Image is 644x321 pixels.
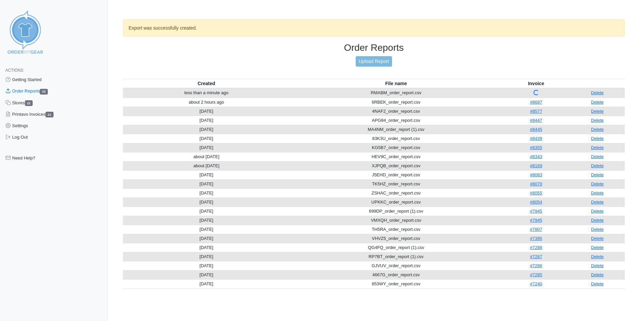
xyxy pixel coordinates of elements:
a: Delete [591,218,604,223]
a: #8577 [530,109,542,114]
td: [DATE] [123,225,290,234]
td: XJPQB_order_report.csv [290,161,502,170]
td: 699DP_order_report (1).csv [290,207,502,216]
td: MA4NM_order_report (1).csv [290,125,502,134]
td: 6RBEK_order_report.csv [290,98,502,107]
td: [DATE] [123,143,290,152]
td: [DATE] [123,134,290,143]
a: #8343 [530,154,542,159]
th: Created [123,79,290,88]
td: [DATE] [123,198,290,207]
a: #7286 [530,263,542,268]
a: Delete [591,190,604,195]
td: VHVZ5_order_report.csv [290,234,502,243]
td: [DATE] [123,125,290,134]
a: Delete [591,136,604,141]
td: VMXQH_order_report.csv [290,216,502,225]
a: Delete [591,227,604,232]
td: RMABM_order_report.csv [290,88,502,98]
a: #7285 [530,272,542,277]
a: #7288 [530,245,542,250]
td: [DATE] [123,107,290,116]
td: TH5RA_order_report.csv [290,225,502,234]
a: Delete [591,163,604,168]
a: #7395 [530,236,542,241]
a: Delete [591,209,604,214]
a: Delete [591,263,604,268]
a: Delete [591,145,604,150]
div: Export was successfully created. [123,19,625,37]
td: 853WY_order_report.csv [290,279,502,288]
span: 21 [45,112,54,117]
h3: Order Reports [123,42,625,53]
a: Delete [591,127,604,132]
td: [DATE] [123,243,290,252]
td: about [DATE] [123,152,290,161]
span: 22 [40,89,48,95]
a: Delete [591,236,604,241]
td: KG5B7_order_report.csv [290,143,502,152]
a: Delete [591,200,604,205]
a: Delete [591,100,604,105]
td: [DATE] [123,261,290,270]
td: 4NAF2_order_report.csv [290,107,502,116]
th: Invoice [502,79,570,88]
td: J5EHD_order_report.csv [290,170,502,179]
td: less than a minute ago [123,88,290,98]
a: Delete [591,172,604,177]
a: Delete [591,254,604,259]
td: [DATE] [123,216,290,225]
a: Delete [591,154,604,159]
a: Delete [591,272,604,277]
td: 83K3U_order_report.csv [290,134,502,143]
a: #7240 [530,281,542,286]
a: Delete [591,109,604,114]
td: 4667G_order_report.csv [290,270,502,279]
a: #7287 [530,254,542,259]
a: #7945 [530,218,542,223]
td: RP7BT_order_report (1).csv [290,252,502,261]
a: #8055 [530,190,542,195]
td: UPKKC_order_report.csv [290,198,502,207]
a: Delete [591,118,604,123]
a: #7945 [530,209,542,214]
a: #8439 [530,136,542,141]
a: #7807 [530,227,542,232]
td: GJVUV_order_report.csv [290,261,502,270]
a: #8447 [530,118,542,123]
a: Delete [591,90,604,95]
a: #8054 [530,200,542,205]
a: #8355 [530,145,542,150]
span: Actions [5,68,23,73]
td: HEV9C_order_report.csv [290,152,502,161]
span: 22 [25,100,33,106]
td: TK5HZ_order_report.csv [290,179,502,188]
td: [DATE] [123,207,290,216]
td: about 2 hours ago [123,98,290,107]
td: [DATE] [123,116,290,125]
td: [DATE] [123,234,290,243]
th: File name [290,79,502,88]
a: #8687 [530,100,542,105]
td: [DATE] [123,270,290,279]
a: #8083 [530,172,542,177]
a: Delete [591,245,604,250]
a: Upload Report [356,56,392,67]
td: [DATE] [123,279,290,288]
td: QG4FQ_order_report (1).csv [290,243,502,252]
td: [DATE] [123,188,290,198]
td: [DATE] [123,170,290,179]
a: #8070 [530,181,542,186]
a: #8169 [530,163,542,168]
a: Delete [591,181,604,186]
td: about [DATE] [123,161,290,170]
td: [DATE] [123,252,290,261]
a: #8445 [530,127,542,132]
td: APG84_order_report.csv [290,116,502,125]
td: [DATE] [123,179,290,188]
td: ZSHAC_order_report.csv [290,188,502,198]
a: Delete [591,281,604,286]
